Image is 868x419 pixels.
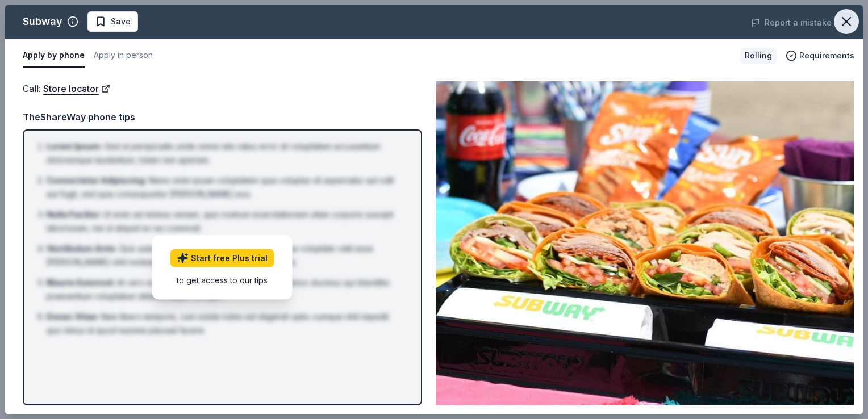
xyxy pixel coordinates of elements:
[786,49,854,62] button: Requirements
[47,175,147,185] span: Consectetur Adipiscing :
[47,312,99,321] span: Donec Vitae :
[47,208,405,235] li: Ut enim ad minima veniam, quis nostrum exercitationem ullam corporis suscipit laboriosam, nisi ut...
[47,174,405,201] li: Nemo enim ipsam voluptatem quia voluptas sit aspernatur aut odit aut fugit, sed quia consequuntur...
[87,11,138,32] button: Save
[47,278,115,287] span: Mauris Euismod :
[47,242,405,269] li: Quis autem vel eum iure reprehenderit qui in ea voluptate velit esse [PERSON_NAME] nihil molestia...
[47,140,405,167] li: Sed ut perspiciatis unde omnis iste natus error sit voluptatem accusantium doloremque laudantium,...
[47,310,405,337] li: Nam libero tempore, cum soluta nobis est eligendi optio cumque nihil impedit quo minus id quod ma...
[170,249,274,267] a: Start free Plus trial
[740,48,777,64] div: Rolling
[170,274,274,286] div: to get access to our tips
[23,12,62,31] div: Subway
[94,44,153,68] button: Apply in person
[111,15,131,28] span: Save
[799,49,854,62] span: Requirements
[23,81,422,96] div: Call :
[436,81,854,405] img: Image for Subway
[23,110,422,124] div: TheShareWay phone tips
[751,16,832,30] button: Report a mistake
[47,209,101,219] span: Nulla Facilisi :
[47,244,117,253] span: Vestibulum Ante :
[47,276,405,303] li: At vero eos et accusamus et iusto odio dignissimos ducimus qui blanditiis praesentium voluptatum ...
[23,44,85,68] button: Apply by phone
[43,81,110,96] a: Store locator
[47,141,102,151] span: Lorem Ipsum :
